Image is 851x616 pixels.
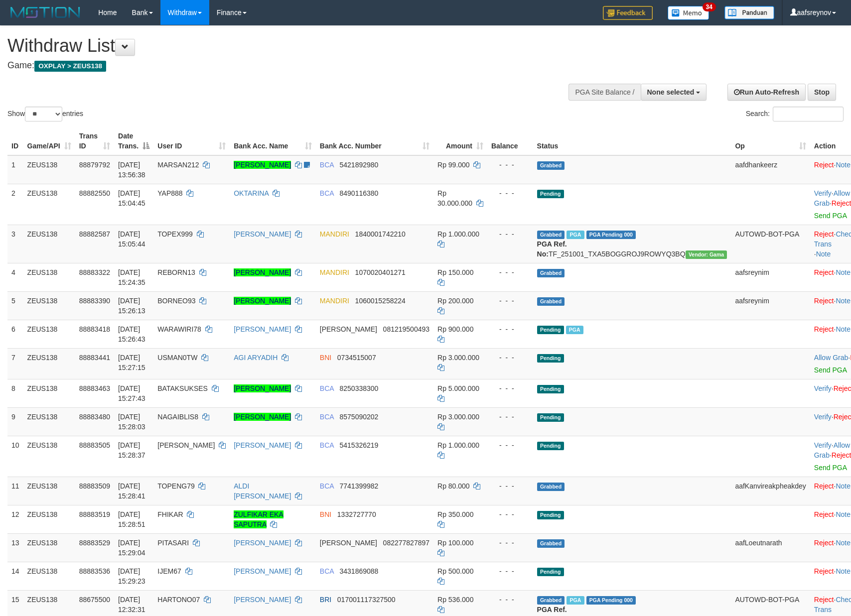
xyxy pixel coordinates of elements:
a: Reject [814,268,834,276]
span: PGA Pending [586,596,636,605]
span: BCA [320,441,334,449]
span: BATAKSUKSES [157,384,208,392]
div: - - - [491,267,529,277]
select: Showentries [25,107,62,122]
a: [PERSON_NAME] [234,161,291,169]
th: User ID: activate to sort column ascending [153,127,230,155]
span: 88883418 [79,325,110,333]
a: Note [836,510,851,518]
div: - - - [491,538,529,548]
td: 1 [7,155,23,184]
span: Rp 1.000.000 [437,441,479,449]
span: PGA Pending [586,231,636,239]
div: - - - [491,412,529,422]
span: BNI [320,510,331,518]
td: 11 [7,477,23,505]
a: Reject [814,297,834,305]
span: [PERSON_NAME] [157,441,215,449]
span: Rp 350.000 [437,510,473,518]
span: 34 [703,2,716,11]
span: [DATE] 15:26:43 [118,325,145,343]
span: 88882550 [79,189,110,197]
span: 88883509 [79,482,110,490]
a: [PERSON_NAME] [234,596,291,604]
span: [DATE] 15:04:45 [118,189,145,207]
a: ZULFIKAR EKA SAPUTRA [234,510,284,528]
td: aafsreynim [731,291,810,320]
td: 8 [7,379,23,407]
a: Verify [814,413,832,421]
span: HARTONO07 [157,596,200,604]
a: Send PGA [814,464,847,472]
a: Send PGA [814,366,847,374]
span: 88883505 [79,441,110,449]
td: 3 [7,225,23,263]
input: Search: [773,107,844,122]
span: Pending [537,354,564,363]
label: Search: [746,107,844,122]
td: 12 [7,505,23,533]
a: Reject [814,510,834,518]
span: [DATE] 15:27:15 [118,354,145,371]
span: 88883480 [79,413,110,421]
div: - - - [491,481,529,491]
span: [DATE] 15:28:41 [118,482,145,500]
span: Marked by aafnoeunsreypich [567,231,584,239]
span: USMAN0TW [157,354,197,362]
span: Grabbed [537,539,565,548]
span: 88883536 [79,567,110,575]
img: Button%20Memo.svg [668,6,709,20]
span: Pending [537,568,564,576]
td: 4 [7,263,23,291]
span: Copy 8575090202 to clipboard [339,413,378,421]
th: Op: activate to sort column ascending [731,127,810,155]
span: Vendor URL: https://trx31.1velocity.biz [686,250,727,259]
span: Rp 30.000.000 [437,189,472,207]
td: aafLoeutnarath [731,533,810,562]
td: aafKanvireakpheakdey [731,477,810,505]
a: [PERSON_NAME] [234,230,291,238]
span: NAGAIBLIS8 [157,413,198,421]
a: [PERSON_NAME] [234,539,291,547]
span: 88883390 [79,297,110,305]
span: [DATE] 12:32:31 [118,596,145,614]
span: Rp 1.000.000 [437,230,479,238]
td: ZEUS138 [23,477,75,505]
span: Grabbed [537,231,565,239]
span: BCA [320,482,334,490]
a: Allow Grab [814,441,850,459]
h1: Withdraw List [7,36,558,56]
span: Marked by aaftrukkakada [567,596,584,605]
th: Bank Acc. Name: activate to sort column ascending [230,127,316,155]
span: Copy 017001117327500 to clipboard [337,596,396,604]
a: ALDI [PERSON_NAME] [234,482,291,500]
a: Note [836,325,851,333]
span: Grabbed [537,483,565,491]
a: Allow Grab [814,189,850,207]
div: - - - [491,296,529,306]
span: Pending [537,326,564,334]
span: BCA [320,567,334,575]
span: Copy 5421892980 to clipboard [339,161,378,169]
td: ZEUS138 [23,348,75,379]
td: aafdhankeerz [731,155,810,184]
span: Grabbed [537,161,565,170]
span: [DATE] 13:56:38 [118,161,145,179]
b: PGA Ref. No: [537,240,567,258]
span: · [814,189,850,207]
span: TOPENG79 [157,482,194,490]
a: Note [836,567,851,575]
span: 88879792 [79,161,110,169]
span: [DATE] 15:28:51 [118,510,145,528]
span: Pending [537,511,564,519]
span: Copy 1060015258224 to clipboard [355,297,406,305]
td: ZEUS138 [23,263,75,291]
a: [PERSON_NAME] [234,567,291,575]
th: Date Trans.: activate to sort column descending [114,127,153,155]
td: ZEUS138 [23,505,75,533]
span: Copy 8250338300 to clipboard [339,384,378,392]
td: 2 [7,184,23,225]
span: REBORN13 [157,268,195,276]
td: AUTOWD-BOT-PGA [731,225,810,263]
span: TOPEX999 [157,230,193,238]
